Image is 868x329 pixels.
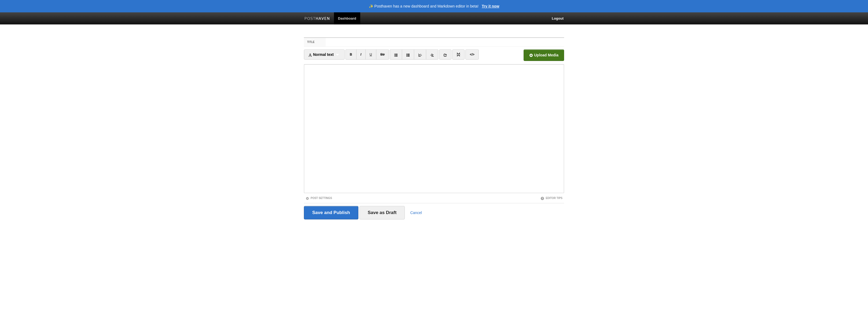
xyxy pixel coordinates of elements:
[365,49,376,60] a: U
[369,4,479,8] header: ✨ Posthaven has a new dashboard and Markdown editor in beta!
[376,49,389,60] a: Str
[540,197,562,200] a: Editor Tips
[306,197,332,200] a: Post Settings
[356,49,366,60] a: I
[482,4,499,8] a: Try it now
[380,53,385,56] del: Str
[465,49,479,60] a: </>
[304,17,330,21] img: Posthaven-bar
[359,206,405,219] input: Save as Draft
[308,52,334,57] span: Normal text
[334,12,360,24] a: Dashboard
[304,38,326,46] label: Title
[304,206,358,219] input: Save and Publish
[345,49,356,60] a: B
[410,211,422,215] a: Cancel
[548,12,568,24] a: Logout
[457,53,460,56] img: pagebreak-icon.png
